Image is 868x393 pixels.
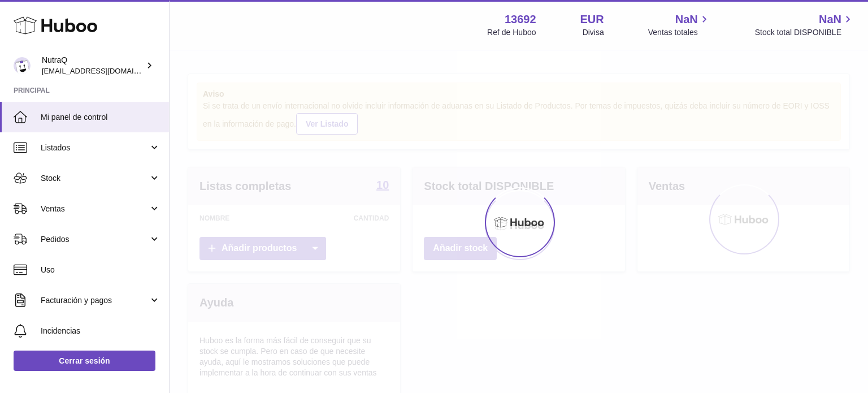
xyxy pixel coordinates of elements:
div: NutraQ [42,55,144,76]
a: NaN Ventas totales [648,12,711,38]
span: Pedidos [41,234,149,245]
img: internalAdmin-13692@internal.huboo.com [14,57,31,74]
span: NaN [675,12,698,27]
div: Divisa [583,27,604,38]
span: Mi panel de control [41,112,160,123]
span: Facturación y pagos [41,295,149,306]
span: NaN [819,12,841,27]
span: Listados [41,142,149,153]
strong: 13692 [505,12,536,27]
span: Stock [41,173,149,184]
span: Uso [41,265,160,275]
span: Ventas [41,204,149,214]
a: Cerrar sesión [14,351,155,371]
span: Stock total DISPONIBLE [755,27,854,38]
a: NaN Stock total DISPONIBLE [755,12,854,38]
strong: EUR [580,12,604,27]
div: Ref de Huboo [487,27,536,38]
span: Incidencias [41,326,160,336]
span: [EMAIL_ADDRESS][DOMAIN_NAME] [42,66,166,75]
span: Ventas totales [648,27,711,38]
